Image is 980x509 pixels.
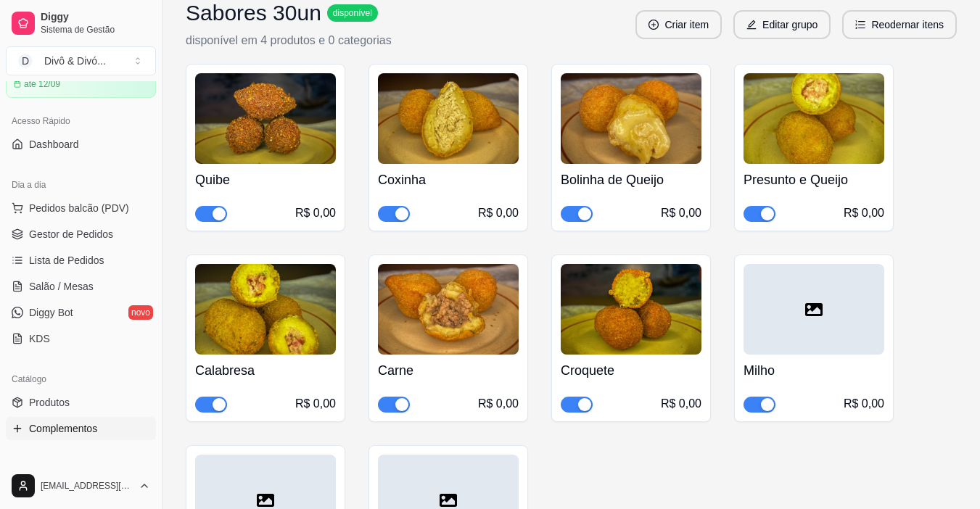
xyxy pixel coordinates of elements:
h4: Coxinha [378,170,519,190]
img: product-image [378,264,519,355]
h4: Bolinha de Queijo [561,170,701,190]
span: Complementos [29,421,97,436]
img: product-image [378,73,519,164]
img: product-image [561,264,701,355]
div: R$ 0,00 [478,204,519,222]
div: R$ 0,00 [478,395,519,413]
span: Diggy Bot [29,305,73,320]
img: product-image [195,264,336,355]
div: Catálogo [6,368,156,391]
a: Salão / Mesas [6,275,156,298]
div: R$ 0,00 [295,395,336,413]
span: KDS [29,331,50,346]
article: até 12/09 [24,78,60,90]
span: Produtos [29,395,70,410]
div: R$ 0,00 [844,204,884,222]
span: edit [746,20,757,30]
a: Produtos [6,391,156,414]
h4: Croquete [561,360,701,381]
button: ordered-listReodernar itens [842,10,957,39]
span: Gestor de Pedidos [29,227,113,241]
div: R$ 0,00 [295,204,336,222]
div: Acesso Rápido [6,109,156,133]
div: R$ 0,00 [661,395,701,413]
span: ordered-list [855,20,865,30]
h4: Milho [744,360,884,381]
span: Salão / Mesas [29,279,94,294]
button: [EMAIL_ADDRESS][DOMAIN_NAME] [6,468,156,503]
div: Divô & Divó ... [44,54,106,68]
h4: Carne [378,360,519,381]
a: Lista de Pedidos [6,249,156,272]
h4: Quibe [195,170,336,190]
div: Dia a dia [6,173,156,196]
span: disponível [330,7,375,19]
span: Diggy [41,11,150,24]
span: [EMAIL_ADDRESS][DOMAIN_NAME] [41,480,133,492]
a: Dashboard [6,133,156,156]
a: Complementos [6,417,156,440]
div: R$ 0,00 [844,395,884,413]
button: plus-circleCriar item [635,10,722,39]
span: Sistema de Gestão [41,24,150,36]
p: disponível em 4 produtos e 0 categorias [186,32,392,49]
button: Pedidos balcão (PDV) [6,196,156,220]
span: D [18,54,33,68]
a: Gestor de Pedidos [6,223,156,246]
button: Select a team [6,46,156,75]
a: DiggySistema de Gestão [6,6,156,41]
div: R$ 0,00 [661,204,701,222]
span: Dashboard [29,137,79,152]
span: Lista de Pedidos [29,253,104,268]
a: KDS [6,327,156,350]
a: Diggy Botnovo [6,301,156,324]
img: product-image [744,73,884,164]
h4: Presunto e Queijo [744,170,884,190]
button: editEditar grupo [733,10,831,39]
span: plus-circle [648,20,659,30]
img: product-image [195,73,336,164]
h4: Calabresa [195,360,336,381]
span: Pedidos balcão (PDV) [29,201,129,215]
img: product-image [561,73,701,164]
